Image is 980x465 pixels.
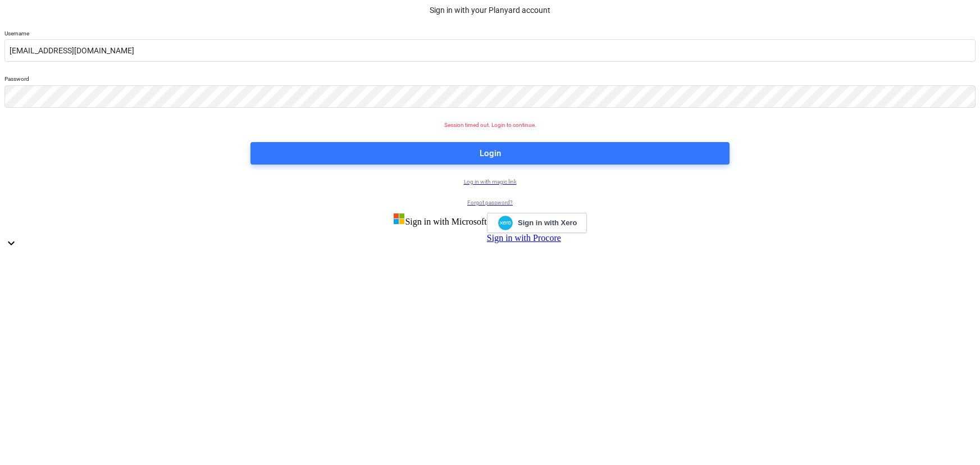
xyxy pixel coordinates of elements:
[4,75,976,85] p: Password
[487,213,587,233] a: Sign in with Xero
[4,199,976,206] a: Forgot password?
[405,217,486,226] span: Sign in with Microsoft
[4,30,976,39] p: Username
[4,236,18,250] i: keyboard_arrow_down
[480,146,501,161] div: Login
[498,216,513,231] img: Xero logo
[487,233,561,243] a: Sign in with Procore
[4,39,976,62] input: Username
[518,218,577,228] span: Sign in with Xero
[393,213,405,225] img: Microsoft logo
[4,4,976,16] p: Sign in with your Planyard account
[4,121,976,129] p: Session timed out. Login to continue.
[4,178,976,185] a: Log in with magic link
[250,142,730,165] button: Login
